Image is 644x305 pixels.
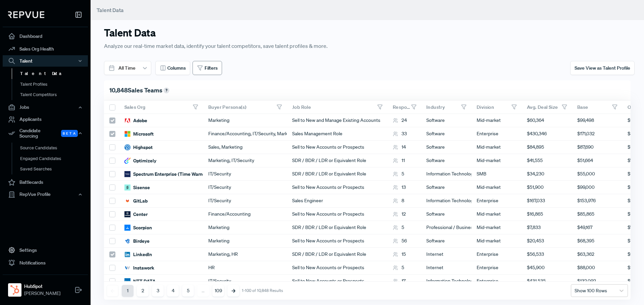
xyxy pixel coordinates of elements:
div: IT/Security [203,181,287,194]
img: NTT DATA [124,278,130,284]
div: Toggle SortBy [421,100,471,114]
div: Toggle SortBy [119,100,203,114]
div: IT/Security [203,194,287,208]
span: Talent Data [97,7,124,13]
span: $51,664 [577,157,593,164]
div: 8 [393,197,404,204]
button: Filters [193,61,222,75]
div: Sales, Marketing [203,141,287,154]
span: $45,900 [527,264,545,271]
div: Software [421,181,471,194]
div: Software [421,234,471,248]
span: $20,453 [527,237,544,244]
div: SMB [471,167,522,181]
div: Marketing, IT/Security [203,154,287,167]
span: $49,167 [577,224,592,231]
div: Finance/Accounting [203,208,287,221]
div: Sell to New Accounts or Prospects [287,261,387,275]
div: Marketing [203,114,287,127]
div: Mid-market [471,221,522,234]
strong: HubSpot [24,283,60,290]
div: Sales Engineer [287,194,387,208]
button: Talent [3,55,88,67]
a: Sales Org Health [3,43,88,55]
span: $84,895 [527,144,544,151]
span: $430,346 [527,130,547,137]
span: $68,395 [577,237,594,244]
div: Sell to New Accounts or Prospects [287,141,387,154]
div: Software [421,154,471,167]
span: Filters [205,65,218,72]
div: 15 [393,251,406,258]
span: $132,092 [577,278,596,285]
div: Candidate Sourcing [3,126,88,141]
a: Saved Searches [12,164,97,174]
span: $16,865 [527,211,543,218]
span: Job Role [292,104,311,110]
span: Beta [61,130,78,137]
div: Finance/Accounting, IT/Security, Marketing [203,127,287,141]
div: RepVue Profile [3,189,88,200]
div: Internet [421,248,471,261]
div: NTT DATA [124,278,156,285]
img: RepVue [8,11,44,18]
span: $56,533 [527,251,544,258]
img: GitLab [124,198,130,204]
div: Instawork [124,264,154,271]
img: Microsoft [124,131,130,137]
div: Scorpion [124,224,152,231]
img: LinkedIn [124,251,130,257]
div: Software [421,208,471,221]
img: HubSpot [9,285,20,295]
img: Adobe [124,118,130,124]
img: Birdeye [124,238,130,244]
div: Adobe [124,117,147,124]
div: Software [421,114,471,127]
div: 10,848 Sales Teams [104,80,631,100]
div: Highspot [124,144,153,151]
div: Mid-market [471,234,522,248]
a: Settings [3,244,88,256]
button: 109 [212,285,224,297]
div: Information Technology and Services [421,194,471,208]
p: Analyze our real-time market data, identify your talent competitors, save talent profiles & more. [104,42,497,50]
div: Center [124,211,148,218]
span: Avg. Deal Size [527,104,558,110]
span: $88,000 [577,264,595,271]
a: Dashboard [3,30,88,43]
div: LinkedIn [124,251,152,258]
div: Sell to New Accounts or Prospects [287,208,387,221]
img: Instawork [124,265,130,271]
a: Notifications [3,256,88,269]
div: SDR / BDR / LDR or Equivalent Role [287,167,387,181]
div: Enterprise [471,248,522,261]
button: Jobs [3,102,88,113]
div: Sell to New and Manage Existing Accounts [287,114,387,127]
span: Base [577,104,588,110]
button: Columns [155,61,190,75]
span: Respondents [393,104,411,110]
button: 1 [122,285,133,297]
div: 5 [393,170,404,177]
nav: pagination [107,285,283,297]
div: Optimizely [124,157,156,164]
div: 33 [393,130,407,137]
div: Sell to New Accounts or Prospects [287,275,387,288]
div: Mid-market [471,208,522,221]
div: Enterprise [471,275,522,288]
button: Next [227,285,239,297]
div: IT/Security [203,275,287,288]
div: Mid-market [471,181,522,194]
div: Enterprise [471,194,522,208]
div: IT/Security [203,167,287,181]
div: Toggle SortBy [471,100,522,114]
div: 5 [393,264,404,271]
a: Talent Competitors [12,89,97,100]
a: HubSpotHubSpot[PERSON_NAME] [3,275,88,300]
span: $167,033 [527,197,545,204]
div: Information Technology and Services [421,167,471,181]
span: Division [477,104,494,110]
span: Buyer Persona(s) [208,104,246,110]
